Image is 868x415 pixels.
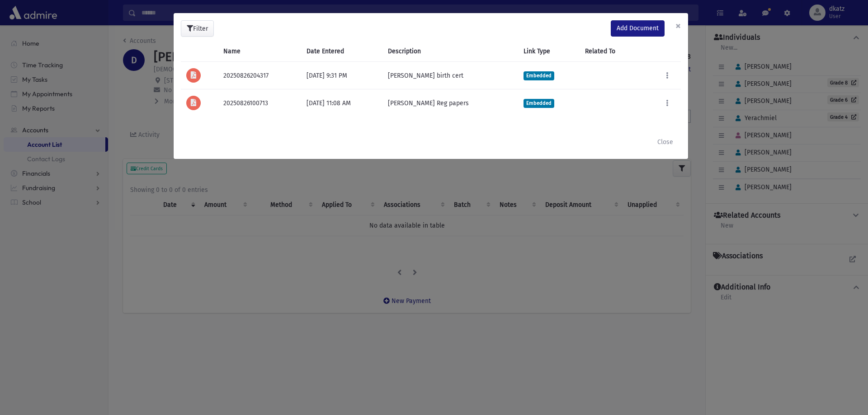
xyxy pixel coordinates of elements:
[518,41,580,62] th: Link Type
[382,62,518,89] td: [PERSON_NAME] birth cert
[651,134,679,150] button: Close
[524,71,554,80] span: Embedded
[617,24,659,32] span: Add Document
[223,98,295,108] div: 20250826100713
[223,71,295,80] div: 20250826204317
[301,41,382,62] th: Date Entered
[218,41,301,62] th: Name
[524,99,554,107] span: Embedded
[611,20,665,37] a: Add Document
[580,41,641,62] th: Related To
[382,89,518,117] td: [PERSON_NAME] Reg papers
[181,20,214,37] button: Filter
[301,62,382,89] td: [DATE] 9:31 PM
[301,89,382,117] td: [DATE] 11:08 AM
[668,13,688,38] button: ×
[382,41,518,62] th: Description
